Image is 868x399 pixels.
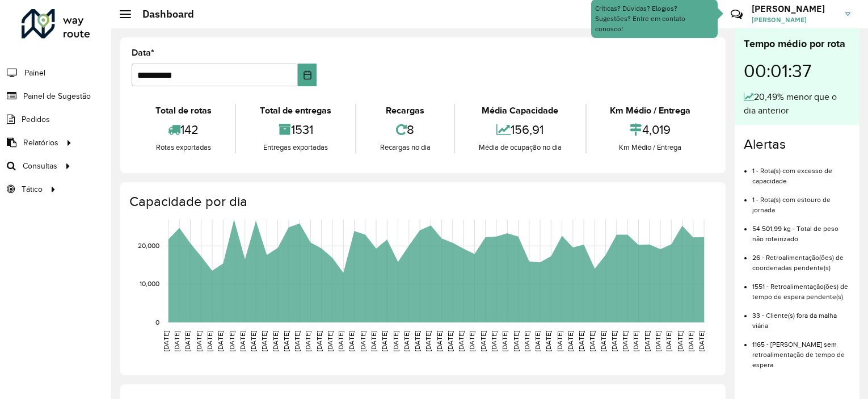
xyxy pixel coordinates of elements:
text: [DATE] [676,331,684,351]
div: Total de rotas [134,104,232,117]
div: Média Capacidade [458,104,582,117]
text: [DATE] [567,331,574,351]
text: [DATE] [250,331,257,351]
h4: Capacidade por dia [129,194,714,210]
text: [DATE] [195,331,203,351]
text: [DATE] [173,331,180,351]
div: 00:01:37 [744,52,850,90]
a: Contato Rápido [724,2,749,27]
li: 1 - Rota(s) com estouro de jornada [752,186,850,215]
text: [DATE] [621,331,629,351]
div: 20,49% menor que o dia anterior [744,90,850,117]
text: [DATE] [436,331,443,351]
text: [DATE] [698,331,705,351]
li: 1551 - Retroalimentação(ões) de tempo de espera pendente(s) [752,273,850,302]
text: [DATE] [600,331,607,351]
div: 4,019 [589,117,711,142]
text: [DATE] [228,331,235,351]
span: Pedidos [22,114,50,125]
div: Recargas [359,104,451,117]
text: [DATE] [337,331,344,351]
text: [DATE] [457,331,465,351]
text: [DATE] [206,331,213,351]
span: Consultas [23,160,57,172]
div: Recargas no dia [359,142,451,153]
span: Painel [24,67,45,79]
text: [DATE] [654,331,661,351]
text: [DATE] [545,331,552,351]
text: [DATE] [556,331,563,351]
text: [DATE] [468,331,475,351]
text: [DATE] [501,331,508,351]
div: Rotas exportadas [134,142,232,153]
text: [DATE] [239,331,246,351]
text: [DATE] [293,331,301,351]
h2: Dashboard [131,8,194,20]
span: Painel de Sugestão [23,90,91,102]
label: Data [132,46,154,60]
span: Relatórios [23,137,58,149]
text: [DATE] [217,331,224,351]
div: Km Médio / Entrega [589,104,711,117]
text: [DATE] [304,331,311,351]
div: 156,91 [458,117,582,142]
text: 0 [155,318,159,326]
h3: [PERSON_NAME] [752,3,837,14]
li: 54.501,99 kg - Total de peso não roteirizado [752,215,850,244]
text: [DATE] [272,331,279,351]
text: [DATE] [403,331,410,351]
div: Entregas exportadas [239,142,352,153]
div: 8 [359,117,451,142]
text: [DATE] [414,331,421,351]
text: [DATE] [326,331,334,351]
li: 1165 - [PERSON_NAME] sem retroalimentação de tempo de espera [752,331,850,370]
text: [DATE] [632,331,639,351]
button: Choose Date [298,64,317,86]
li: 1 - Rota(s) com excesso de capacidade [752,157,850,186]
text: [DATE] [359,331,366,351]
text: [DATE] [523,331,530,351]
text: [DATE] [381,331,388,351]
div: 1531 [239,117,352,142]
text: [DATE] [512,331,520,351]
div: Tempo médio por rota [744,36,850,52]
text: [DATE] [370,331,377,351]
text: [DATE] [260,331,268,351]
div: Média de ocupação no dia [458,142,582,153]
text: [DATE] [446,331,454,351]
text: [DATE] [578,331,585,351]
text: [DATE] [687,331,694,351]
text: [DATE] [392,331,399,351]
span: Tático [22,183,43,195]
text: 20,000 [138,242,159,249]
text: [DATE] [348,331,355,351]
li: 33 - Cliente(s) fora da malha viária [752,302,850,331]
text: [DATE] [162,331,170,351]
text: [DATE] [643,331,651,351]
li: 26 - Retroalimentação(ões) de coordenadas pendente(s) [752,244,850,273]
div: Total de entregas [239,104,352,117]
text: [DATE] [610,331,618,351]
h4: Alertas [744,136,850,153]
text: [DATE] [534,331,541,351]
text: [DATE] [479,331,487,351]
div: Km Médio / Entrega [589,142,711,153]
span: [PERSON_NAME] [752,15,837,25]
text: [DATE] [665,331,672,351]
text: [DATE] [424,331,432,351]
text: [DATE] [588,331,596,351]
text: [DATE] [490,331,498,351]
text: [DATE] [184,331,191,351]
text: [DATE] [283,331,290,351]
text: [DATE] [315,331,323,351]
text: 10,000 [140,280,159,288]
div: 142 [134,117,232,142]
